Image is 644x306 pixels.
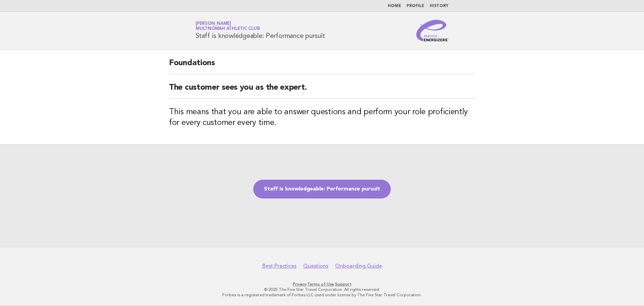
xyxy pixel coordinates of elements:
[262,263,297,269] a: Best Practices
[196,21,260,31] a: [PERSON_NAME]Multnomah Athletic Club
[117,292,527,298] p: Forbes is a registered trademark of Forbes LLC used under license by The Five Star Travel Corpora...
[335,263,382,269] a: Onboarding Guide
[388,4,401,8] a: Home
[307,282,334,287] a: Terms of Use
[196,27,260,31] span: Multnomah Athletic Club
[407,4,424,8] a: Profile
[117,287,527,292] p: © 2025 The Five Star Travel Corporation. All rights reserved.
[253,180,391,199] a: Staff is knowledgeable: Performance pursuit
[117,281,527,287] p: · ·
[169,107,475,128] h3: This means that you are able to answer questions and perform your role proficiently for every cus...
[416,20,448,41] img: Service Energizers
[303,263,328,269] a: Questions
[293,282,306,287] a: Privacy
[196,22,325,39] h1: Staff is knowledgeable: Performance pursuit
[169,82,475,99] h2: The customer sees you as the expert.
[169,58,475,74] h2: Foundations
[430,4,448,8] a: History
[335,282,352,287] a: Support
